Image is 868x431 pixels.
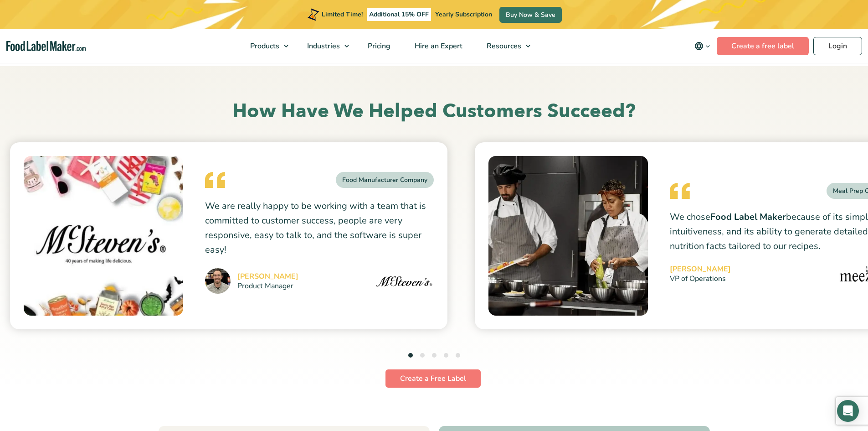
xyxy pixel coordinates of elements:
strong: Food Label Maker [710,211,786,223]
button: 1 of 5 [408,353,413,358]
span: Pricing [365,41,391,51]
a: Hire an Expert [403,29,473,63]
span: Industries [304,41,341,51]
a: Login [813,37,862,55]
button: 5 of 5 [456,353,460,358]
span: Products [247,41,280,51]
div: Open Intercom Messenger [837,400,859,422]
small: VP of Operations [670,275,731,282]
button: 2 of 5 [420,353,425,358]
a: Industries [295,29,354,63]
button: 4 of 5 [444,353,448,358]
a: Pricing [356,29,401,63]
span: Hire an Expert [412,41,463,51]
span: Additional 15% OFF [367,8,431,21]
span: Yearly Subscription [435,10,492,19]
span: Resources [484,41,522,51]
a: Buy Now & Save [499,7,562,23]
p: We are really happy to be working with a team that is committed to customer success, people are v... [205,199,434,257]
button: 3 of 5 [432,353,437,358]
h2: How Have We Helped Customers Succeed? [136,99,733,124]
a: Create a Free Label [385,369,481,388]
div: Food Manufacturer Company [336,172,434,188]
span: Limited Time! [322,10,363,19]
small: Product Manager [237,282,298,290]
cite: [PERSON_NAME] [237,273,298,280]
a: Products [238,29,293,63]
cite: [PERSON_NAME] [670,265,731,273]
a: Create a free label [717,37,809,55]
a: Resources [475,29,535,63]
